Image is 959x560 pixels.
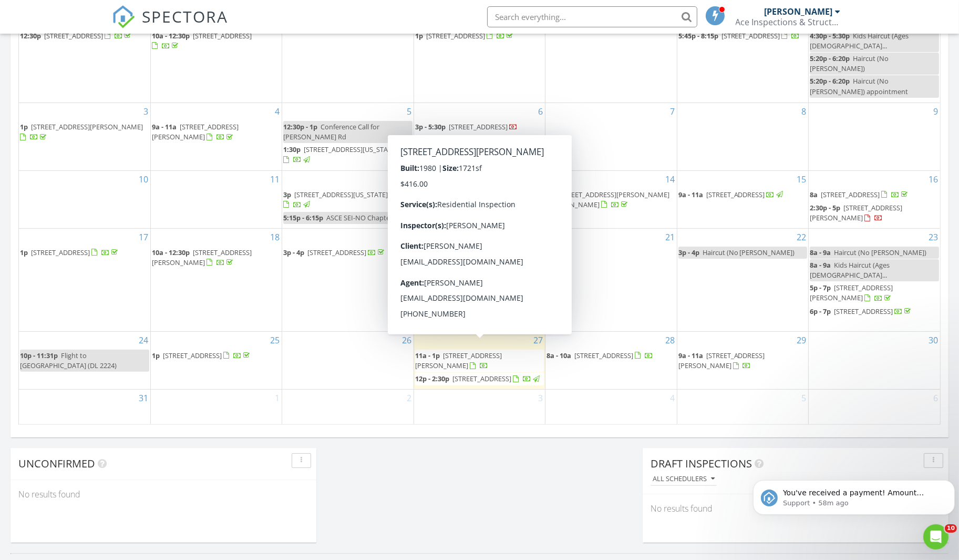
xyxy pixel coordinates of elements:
[810,282,939,304] a: 5p - 7p [STREET_ADDRESS][PERSON_NAME]
[810,54,889,73] span: Haircut (No [PERSON_NAME])
[283,122,379,141] span: Conference Call for [PERSON_NAME] Rd
[152,248,252,267] a: 10a - 12:30p [STREET_ADDRESS][PERSON_NAME]
[426,31,485,40] span: [STREET_ADDRESS]
[810,190,910,199] a: 8a [STREET_ADDRESS]
[150,389,282,425] td: Go to September 1, 2025
[294,190,388,199] span: [STREET_ADDRESS][US_STATE]
[545,389,677,425] td: Go to September 4, 2025
[152,351,252,360] a: 1p [STREET_ADDRESS]
[414,12,545,103] td: Go to July 30, 2025
[810,260,890,280] span: Kids Haircut (Ages [DEMOGRAPHIC_DATA]...
[545,331,677,389] td: Go to August 28, 2025
[706,190,765,199] span: [STREET_ADDRESS]
[307,248,366,257] span: [STREET_ADDRESS]
[678,190,785,199] a: 9a - 11a [STREET_ADDRESS]
[20,247,149,259] a: 1p [STREET_ADDRESS]
[112,5,135,28] img: The Best Home Inspection Software - Spectora
[487,6,697,27] input: Search everything...
[810,260,831,270] span: 8a - 9a
[651,472,717,486] button: All schedulers
[545,103,677,170] td: Go to August 7, 2025
[810,31,850,40] span: 4:30p - 5:30p
[415,374,449,383] span: 12p - 2:30p
[283,247,412,259] a: 3p - 4p [STREET_ADDRESS]
[415,374,541,383] a: 12p - 2:30p [STREET_ADDRESS]
[810,76,850,86] span: 5:20p - 6:20p
[112,14,229,36] a: SPECTORA
[405,103,414,120] a: Go to August 5, 2025
[810,76,908,96] span: Haircut (No [PERSON_NAME]) appointment
[677,12,808,103] td: Go to August 1, 2025
[834,307,893,316] span: [STREET_ADDRESS]
[19,331,150,389] td: Go to August 24, 2025
[268,229,282,246] a: Go to August 18, 2025
[20,351,117,370] span: Flight to [GEOGRAPHIC_DATA] (DL 2224)
[283,190,388,209] a: 3p [STREET_ADDRESS][US_STATE]
[141,103,150,120] a: Go to August 3, 2025
[795,171,808,188] a: Go to August 15, 2025
[20,121,149,144] a: 1p [STREET_ADDRESS][PERSON_NAME]
[415,281,511,300] span: [STREET_ADDRESS][PERSON_NAME]
[810,190,818,199] span: 8a
[546,351,653,360] a: 8a - 10a [STREET_ADDRESS]
[283,145,397,164] a: 1:30p [STREET_ADDRESS][US_STATE]
[31,248,90,257] span: [STREET_ADDRESS]
[809,170,940,228] td: Go to August 16, 2025
[668,390,677,406] a: Go to September 4, 2025
[283,248,304,257] span: 3p - 4p
[810,307,831,316] span: 6p - 7p
[810,31,909,50] span: Kids Haircut (Ages [DEMOGRAPHIC_DATA]...
[283,145,301,154] span: 1:30p
[150,103,282,170] td: Go to August 4, 2025
[415,373,544,385] a: 12p - 2:30p [STREET_ADDRESS]
[415,122,518,131] a: 3p - 5:30p [STREET_ADDRESS]
[574,351,633,360] span: [STREET_ADDRESS]
[152,121,281,144] a: 9a - 11a [STREET_ADDRESS][PERSON_NAME]
[152,248,252,267] span: [STREET_ADDRESS][PERSON_NAME]
[678,31,718,40] span: 5:45p - 8:15p
[809,389,940,425] td: Go to September 6, 2025
[931,103,940,120] a: Go to August 9, 2025
[137,229,150,246] a: Go to August 17, 2025
[150,12,282,103] td: Go to July 28, 2025
[415,303,544,326] a: 1p [STREET_ADDRESS][PERSON_NAME]
[415,351,440,360] span: 11a - 1p
[20,351,58,360] span: 10p - 11:31p
[415,351,502,370] a: 11a - 1p [STREET_ADDRESS][PERSON_NAME]
[282,331,414,389] td: Go to August 26, 2025
[799,103,808,120] a: Go to August 8, 2025
[809,331,940,389] td: Go to August 30, 2025
[795,229,808,246] a: Go to August 22, 2025
[810,283,831,292] span: 5p - 7p
[643,494,948,523] div: No results found
[19,228,150,331] td: Go to August 17, 2025
[415,281,449,290] span: 10:30a - 1p
[150,170,282,228] td: Go to August 11, 2025
[11,480,316,508] div: No results found
[150,228,282,331] td: Go to August 18, 2025
[414,228,545,331] td: Go to August 20, 2025
[20,248,28,257] span: 1p
[273,390,282,406] a: Go to September 1, 2025
[677,170,808,228] td: Go to August 15, 2025
[531,171,545,188] a: Go to August 13, 2025
[765,6,833,17] div: [PERSON_NAME]
[810,189,939,201] a: 8a [STREET_ADDRESS]
[653,475,715,483] div: All schedulers
[449,122,508,131] span: [STREET_ADDRESS]
[668,103,677,120] a: Go to August 7, 2025
[546,190,554,199] span: 4p
[415,30,544,43] a: 1p [STREET_ADDRESS]
[400,229,414,246] a: Go to August 19, 2025
[20,122,143,141] a: 1p [STREET_ADDRESS][PERSON_NAME]
[304,145,397,154] span: [STREET_ADDRESS][US_STATE]
[810,306,939,318] a: 6p - 7p [STREET_ADDRESS]
[414,331,545,389] td: Go to August 27, 2025
[809,12,940,103] td: Go to August 2, 2025
[926,332,940,349] a: Go to August 30, 2025
[152,31,252,50] a: 10a - 12:30p [STREET_ADDRESS]
[282,228,414,331] td: Go to August 19, 2025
